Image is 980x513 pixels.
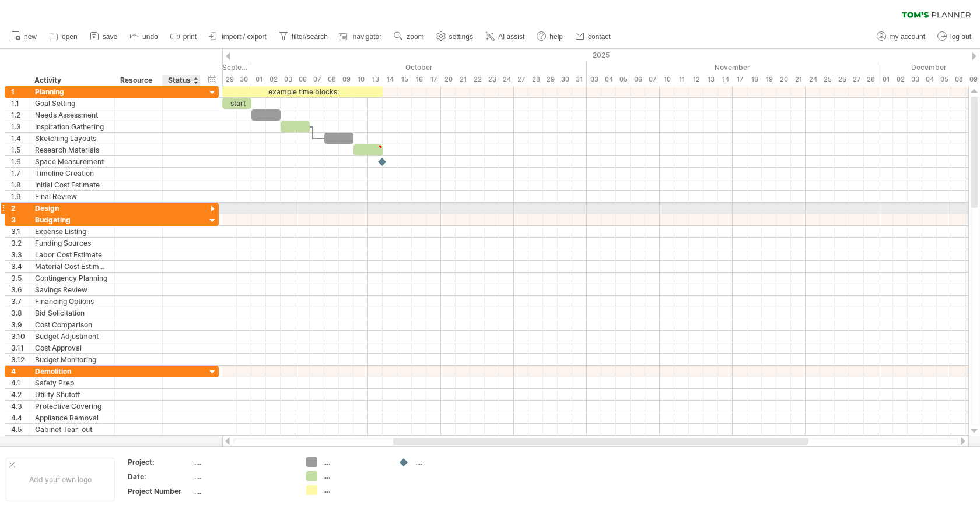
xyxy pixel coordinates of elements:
div: 3.11 [11,342,29,353]
div: Tuesday, 25 November 2025 [820,73,835,86]
div: 4.4 [11,412,29,423]
div: November 2025 [587,61,878,73]
div: 3.3 [11,249,29,260]
div: 1.9 [11,191,29,202]
a: contact [572,29,614,44]
div: Activity [34,75,108,86]
div: 3.10 [11,331,29,342]
a: save [87,29,121,44]
div: Wednesday, 15 October 2025 [397,73,412,86]
div: 1.5 [11,144,29,155]
div: Monday, 20 October 2025 [441,73,456,86]
a: print [167,29,200,44]
div: Monday, 27 October 2025 [514,73,528,86]
div: Friday, 21 November 2025 [791,73,806,86]
div: October 2025 [251,61,587,73]
div: Budget Monitoring [35,354,108,365]
div: Wednesday, 19 November 2025 [762,73,776,86]
div: .... [194,457,292,467]
div: Wednesday, 22 October 2025 [470,73,485,86]
div: 1.8 [11,179,29,190]
div: 3.12 [11,354,29,365]
div: Add your own logo [6,458,115,501]
a: undo [127,29,162,44]
div: Needs Assessment [35,109,108,121]
div: Tuesday, 2 December 2025 [893,73,908,86]
div: Tuesday, 18 November 2025 [747,73,762,86]
div: .... [323,457,387,467]
div: Cost Approval [35,342,108,353]
div: Planning [35,86,108,97]
div: Thursday, 27 November 2025 [849,73,864,86]
div: 3.9 [11,319,29,330]
div: 3 [11,214,29,225]
div: Thursday, 2 October 2025 [266,73,281,86]
div: Friday, 3 October 2025 [281,73,295,86]
div: Monday, 6 October 2025 [295,73,310,86]
div: Cabinet Tear-out [35,424,108,435]
div: Tuesday, 14 October 2025 [383,73,397,86]
div: Monday, 24 November 2025 [806,73,820,86]
div: Friday, 14 November 2025 [718,73,733,86]
div: Date: [128,472,192,482]
div: Resource [120,75,156,86]
div: .... [415,457,479,467]
span: save [103,33,117,41]
div: Monday, 3 November 2025 [587,73,601,86]
div: Tuesday, 30 September 2025 [237,73,251,86]
a: my account [874,29,929,44]
div: .... [323,485,387,495]
div: 3.4 [11,261,29,272]
div: Space Measurement [35,156,108,167]
div: 4.3 [11,401,29,412]
div: Counter Removal [35,436,108,447]
div: Funding Sources [35,238,108,249]
div: Thursday, 9 October 2025 [339,73,353,86]
div: Financing Options [35,296,108,307]
div: Savings Review [35,284,108,295]
span: filter/search [292,33,328,41]
div: 1.1 [11,98,29,109]
div: Thursday, 4 December 2025 [922,73,937,86]
div: Design [35,203,108,214]
div: Tuesday, 28 October 2025 [528,73,543,86]
div: Budget Adjustment [35,331,108,342]
div: example time blocks: [222,86,383,97]
div: Project: [128,457,192,467]
div: Demolition [35,366,108,377]
span: navigator [353,33,381,41]
div: Timeline Creation [35,168,108,179]
div: 1 [11,86,29,97]
div: Wednesday, 26 November 2025 [835,73,849,86]
span: undo [142,33,158,41]
a: log out [935,29,975,44]
div: 2 [11,203,29,214]
div: Friday, 28 November 2025 [864,73,878,86]
div: 4 [11,366,29,377]
div: Monday, 1 December 2025 [878,73,893,86]
div: Status [168,75,194,86]
div: Wednesday, 8 October 2025 [324,73,339,86]
div: .... [323,471,387,481]
div: Bid Solicitation [35,307,108,319]
div: .... [194,486,292,496]
a: help [534,29,566,44]
div: Budgeting [35,214,108,225]
span: open [62,33,78,41]
div: Thursday, 30 October 2025 [558,73,572,86]
span: import / export [222,33,267,41]
div: 3.2 [11,238,29,249]
div: Expense Listing [35,226,108,237]
a: import / export [206,29,270,44]
div: 4.2 [11,389,29,400]
div: Monday, 13 October 2025 [368,73,383,86]
div: Wednesday, 3 December 2025 [908,73,922,86]
div: Tuesday, 21 October 2025 [456,73,470,86]
a: settings [433,29,477,44]
a: zoom [391,29,427,44]
a: navigator [337,29,385,44]
a: filter/search [276,29,331,44]
div: Research Materials [35,144,108,155]
div: Protective Covering [35,401,108,412]
div: 4.6 [11,436,29,447]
